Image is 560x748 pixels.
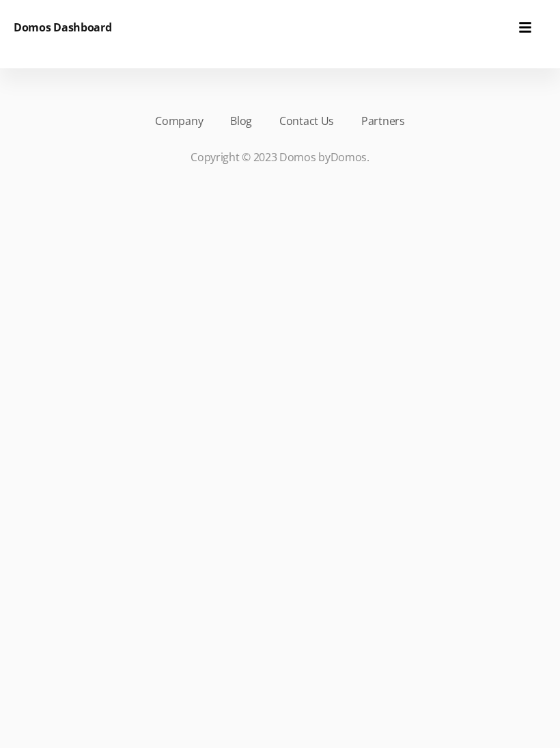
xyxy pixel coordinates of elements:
[331,150,367,165] a: Domos
[279,113,334,129] a: Contact Us
[230,113,252,129] a: Blog
[34,149,526,165] p: Copyright © 2023 Domos by .
[361,113,405,129] a: Partners
[14,19,112,36] h6: Domos Dashboard
[155,113,203,129] a: Company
